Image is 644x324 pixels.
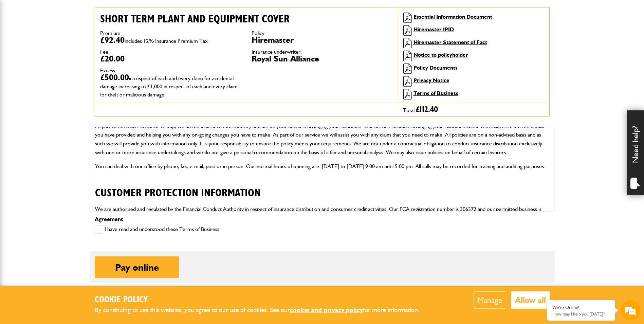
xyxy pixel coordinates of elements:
[95,205,549,239] p: We are authorised and regulated by the Financial Conduct Authority in respect of insurance distri...
[413,26,454,33] a: Hiremaster IPID
[95,162,549,171] p: You can deal with our office by phone, fax, e-mail, post or in person. Our normal hours of openin...
[290,306,363,314] a: cookie and privacy policy
[100,68,241,73] dt: Excess:
[627,110,644,195] div: Need help?
[552,311,610,317] p: How may I help you today?
[252,36,393,44] dd: Hiremaster
[100,75,238,98] span: in respect of each and every claim for accidental damage increasing to £1,000 in respect of each ...
[95,122,549,157] p: As part of the JCB Excavator Group, we are an Insurance Intermediary and act on your behalf in ar...
[100,13,393,25] h2: Short term plant and equipment cover
[95,305,431,316] p: By continuing to use this website, you agree to our use of cookies. See our for more information.
[413,52,468,58] a: Notice to policyholder
[420,106,438,114] span: 112.40
[100,55,241,63] dd: £20.00
[100,31,241,36] dt: Premium:
[413,65,458,71] a: Policy Documents
[100,73,241,98] dd: £500.00
[413,14,492,20] a: Essential Information Document
[413,90,458,96] a: Terms of Business
[252,55,393,63] dd: Royal Sun Alliance
[95,256,179,278] button: Pay online
[511,291,550,309] button: Allow all
[95,217,550,222] p: Agreement
[552,305,610,310] div: We're Online!
[100,49,241,55] dt: Fee:
[95,295,431,305] h2: Cookie Policy
[95,225,219,234] label: I have read and understood these Terms of Business
[413,39,487,46] a: Hiremaster Statement of Fact
[252,49,393,55] dt: Insurance underwriter:
[125,38,208,44] span: includes 12% Insurance Premium Tax
[95,176,549,199] h2: CUSTOMER PROTECTION INFORMATION
[100,36,241,44] dd: £92.40
[474,291,506,309] button: Manage
[252,31,393,36] dt: Policy:
[416,106,438,114] span: £
[398,103,549,116] div: Total:
[413,77,449,84] a: Privacy Notice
